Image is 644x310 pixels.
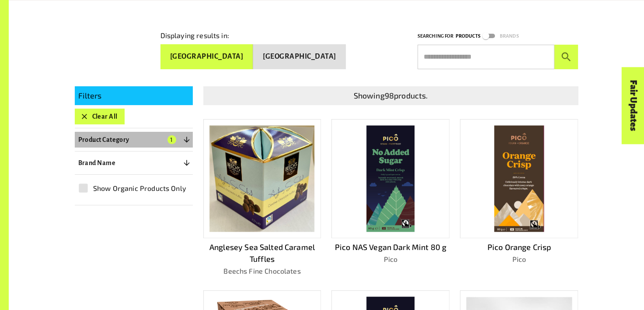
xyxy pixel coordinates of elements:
[167,135,176,144] span: 1
[78,134,129,145] p: Product Category
[75,132,193,148] button: Product Category
[160,44,254,69] button: [GEOGRAPHIC_DATA]
[78,158,116,168] p: Brand Name
[75,109,125,124] button: Clear All
[331,254,449,264] p: Pico
[460,119,578,276] a: Pico Orange CrispPico
[160,30,229,41] p: Displaying results in:
[78,90,189,102] p: Filters
[253,44,346,69] button: [GEOGRAPHIC_DATA]
[93,183,186,194] span: Show Organic Products Only
[460,241,578,253] p: Pico Orange Crisp
[75,155,193,171] button: Brand Name
[331,241,449,253] p: Pico NAS Vegan Dark Mint 80 g
[207,90,575,102] p: Showing 98 products.
[500,32,519,40] p: Brands
[460,254,578,264] p: Pico
[203,241,321,265] p: Anglesey Sea Salted Caramel Tuffles
[203,266,321,276] p: Beechs Fine Chocolates
[331,119,449,276] a: Pico NAS Vegan Dark Mint 80 gPico
[455,32,480,40] p: Products
[203,119,321,276] a: Anglesey Sea Salted Caramel TufflesBeechs Fine Chocolates
[418,32,454,40] p: Searching for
